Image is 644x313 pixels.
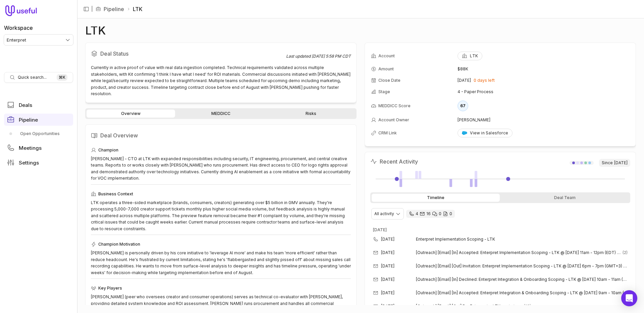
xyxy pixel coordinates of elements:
[91,240,351,248] div: Champion Motivation
[81,4,91,14] button: Collapse sidebar
[4,114,73,126] a: Pipeline
[378,117,409,123] span: Account Owner
[378,78,400,83] span: Close Date
[127,5,143,13] li: LTK
[378,130,397,136] span: CRM Link
[458,86,630,97] td: 4 - Paper Process
[381,263,394,269] time: [DATE]
[91,5,93,13] span: |
[623,250,628,255] span: 2 emails in thread
[458,52,482,60] button: LTK
[378,53,395,59] span: Account
[416,237,620,242] span: Enterpret Implementation Scoping - LTK
[458,64,630,74] td: $88K
[4,128,73,139] div: Pipeline submenu
[378,66,394,72] span: Amount
[19,160,39,165] span: Settings
[4,156,73,169] a: Settings
[4,142,73,154] a: Meetings
[599,159,630,167] span: Since
[91,64,351,97] div: Currently in active proof of value with real data ingestion completed. Technical requirements val...
[57,74,67,81] kbd: ⌘ K
[18,75,47,80] span: Quick search...
[381,250,394,255] time: [DATE]
[91,199,351,232] div: LTK operates a three-sided marketplace (brands, consumers, creators) generating over $5 billion i...
[458,129,513,137] a: View in Salesforce
[381,277,394,282] time: [DATE]
[91,190,351,198] div: Business Context
[621,290,637,306] div: Open Intercom Messenger
[19,145,42,150] span: Meetings
[416,277,628,282] span: [Outreach] [Email] [In] Declined: Enterpret Integration & Onboarding Scoping - LTK @ [DATE] 10am ...
[373,227,387,232] time: [DATE]
[378,89,390,95] span: Stage
[91,250,351,276] div: [PERSON_NAME] is personally driven by his core initiative to 'leverage AI more' and make his team...
[87,110,175,118] a: Overview
[4,99,73,111] a: Deals
[378,103,411,109] span: MEDDICC Score
[462,53,478,59] div: LTK
[416,290,628,296] span: [Outreach] [Email] [In] Accepted: Enterpret Integration & Onboarding Scoping - LTK @ [DATE] 9am -...
[91,155,351,182] div: [PERSON_NAME] - CTO at LTK with expanded responsibilities including security, IT engineering, pro...
[416,263,628,269] span: [Outreach] [Email] [Out] Invitation: Enterpret Implementation Scoping - LTK @ [DATE] 6pm - 7pm (G...
[381,237,394,242] time: [DATE]
[19,103,32,108] span: Deals
[370,158,418,166] h2: Recent Activity
[458,115,630,125] td: [PERSON_NAME]
[614,160,628,166] time: [DATE]
[4,24,33,32] label: Workspace
[4,128,73,139] a: Open Opportunities
[312,54,351,59] time: [DATE] 5:58 PM CDT
[372,194,500,202] div: Timeline
[176,110,265,118] a: MEDDICC
[85,26,106,35] h1: LTK
[501,194,629,202] div: Deal Team
[416,304,523,309] span: [Outreach] [Email] [Out] Re: Enterpret + LTK next steps
[267,110,355,118] a: Risks
[91,130,351,141] h2: Deal Overview
[458,78,471,83] time: [DATE]
[91,48,286,59] h2: Deal Status
[462,130,508,136] div: View in Salesforce
[19,117,38,122] span: Pipeline
[406,210,455,218] div: 4 calls and 16 email threads
[91,146,351,154] div: Champion
[524,304,531,309] span: 13 emails in thread
[381,290,394,296] time: [DATE]
[286,54,351,59] div: Last updated
[416,250,621,255] span: [Outreach] [Email] [In] Accepted: Enterpret Implementation Scoping - LTK @ [DATE] 11am - 12pm (ED...
[474,78,495,83] span: 0 days left
[458,101,468,111] div: 67
[381,304,394,309] time: [DATE]
[91,284,351,292] div: Key Players
[104,5,124,13] a: Pipeline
